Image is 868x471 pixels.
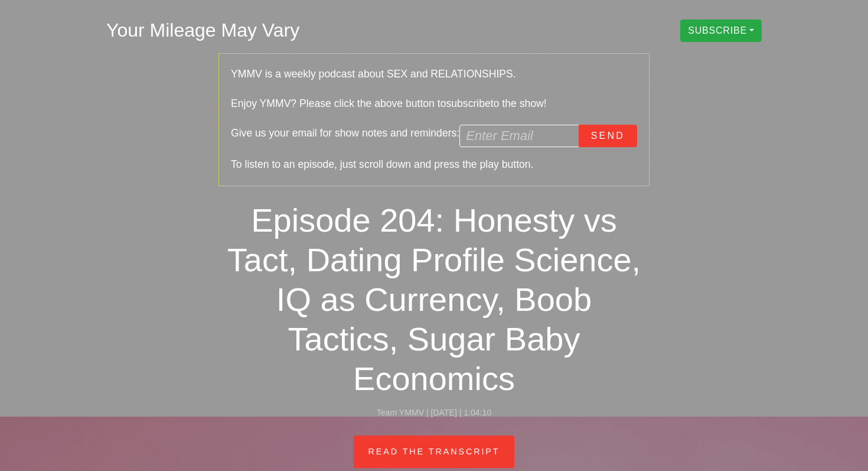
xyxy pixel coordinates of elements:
b: subscribe [446,98,490,109]
div: Enjoy YMMV? Please click the above button to to the show! [231,95,637,113]
div: Give us your email for show notes and reminders: [231,125,637,147]
div: To listen to an episode, just scroll down and press the play button. [231,156,637,174]
small: Team YMMV | [DATE] | 1:04:10 [377,408,492,417]
button: SUBSCRIBE [680,20,762,42]
div: YMMV is a weekly podcast about SEX and RELATIONSHIPS. [231,66,637,83]
a: Read The Transcript [354,436,515,469]
a: Episode 204: Honesty vs Tact, Dating Profile Science, IQ as Currency, Boob Tactics, Sugar Baby Ec... [227,202,641,398]
input: Enter Email [459,125,579,147]
a: Your Mileage May Vary [106,20,299,41]
button: Send [579,125,637,147]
